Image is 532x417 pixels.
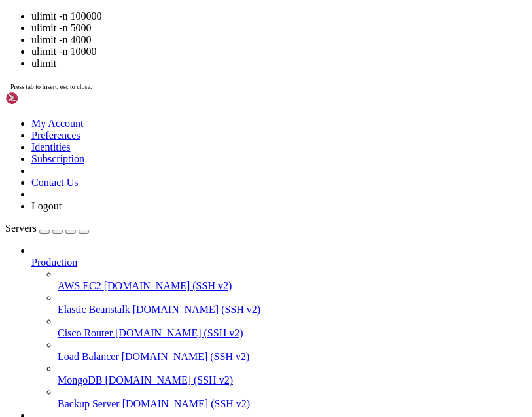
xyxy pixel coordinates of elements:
[31,58,527,69] li: ulimit
[58,351,527,363] a: Load Balancer [DOMAIN_NAME] (SSH v2)
[5,24,524,33] x-row: * Documentation: [URL][DOMAIN_NAME]
[5,126,524,136] x-row: Last login: [DATE] from [TECHNICAL_ID]
[31,177,79,188] a: Contact Us
[58,268,527,292] li: AWS EC2 [DOMAIN_NAME] (SSH v2)
[31,200,62,211] a: Logout
[58,316,527,339] li: Cisco Router [DOMAIN_NAME] (SSH v2)
[58,327,527,339] a: Cisco Router [DOMAIN_NAME] (SSH v2)
[31,46,527,58] li: ulimit -n 10000
[58,363,527,386] li: MongoDB [DOMAIN_NAME] (SSH v2)
[5,43,524,52] x-row: * Support: [URL][DOMAIN_NAME]
[31,34,527,46] li: ulimit -n 4000
[115,327,243,338] span: [DOMAIN_NAME] (SSH v2)
[31,141,71,153] a: Identities
[31,10,527,22] li: ulimit -n 100000
[58,327,113,338] span: Cisco Router
[31,118,84,129] a: My Account
[5,92,80,105] img: Shellngn
[31,22,527,34] li: ulimit -n 5000
[5,99,524,108] x-row: New release '24.04.3 LTS' available.
[58,351,119,362] span: Load Balancer
[105,374,233,386] span: [DOMAIN_NAME] (SSH v2)
[58,292,527,316] li: Elastic Beanstalk [DOMAIN_NAME] (SSH v2)
[5,5,524,14] x-row: Welcome to Ubuntu 22.04.2 LTS (GNU/Linux 5.15.0-75-generic x86_64)
[31,257,77,268] span: Production
[58,304,527,316] a: Elastic Beanstalk [DOMAIN_NAME] (SSH v2)
[58,398,120,409] span: Backup Server
[31,245,527,410] li: Production
[5,136,524,145] x-row: root@stoic-wing:~# ul
[58,280,101,291] span: AWS EC2
[104,280,232,291] span: [DOMAIN_NAME] (SSH v2)
[105,136,109,145] div: (21, 14)
[58,339,527,363] li: Load Balancer [DOMAIN_NAME] (SSH v2)
[10,83,92,90] span: Press tab to insert, esc to close.
[133,304,261,315] span: [DOMAIN_NAME] (SSH v2)
[5,223,37,234] span: Servers
[122,351,250,362] span: [DOMAIN_NAME] (SSH v2)
[5,71,524,80] x-row: not required on a system that users do not log into.
[5,33,524,43] x-row: * Management: [URL][DOMAIN_NAME]
[31,257,527,268] a: Production
[31,153,84,164] a: Subscription
[58,386,527,410] li: Backup Server [DOMAIN_NAME] (SSH v2)
[58,374,527,386] a: MongoDB [DOMAIN_NAME] (SSH v2)
[5,108,524,117] x-row: Run 'do-release-upgrade' to upgrade to it.
[58,304,130,315] span: Elastic Beanstalk
[31,130,80,141] a: Preferences
[5,62,524,71] x-row: This system has been minimized by removing packages and content that are
[58,398,527,410] a: Backup Server [DOMAIN_NAME] (SSH v2)
[122,398,251,409] span: [DOMAIN_NAME] (SSH v2)
[5,89,524,98] x-row: To restore this content, you can run the 'unminimize' command.
[5,223,89,234] a: Servers
[58,280,527,292] a: AWS EC2 [DOMAIN_NAME] (SSH v2)
[58,374,102,386] span: MongoDB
